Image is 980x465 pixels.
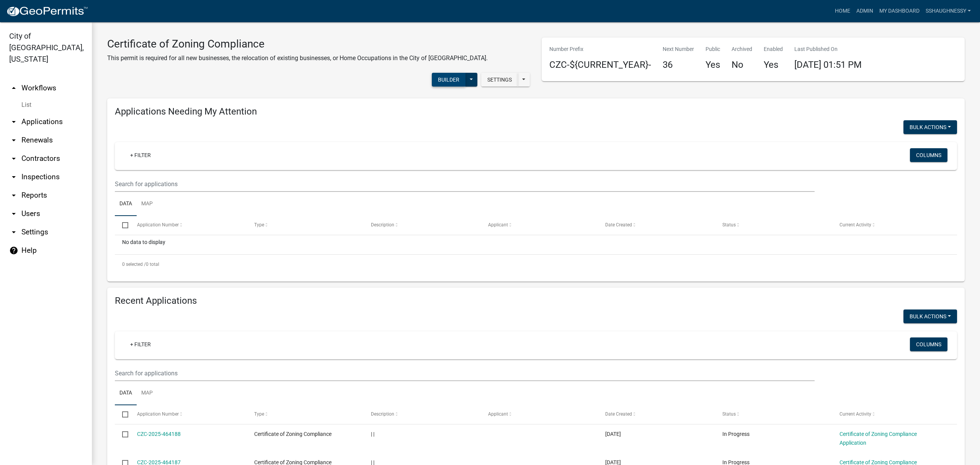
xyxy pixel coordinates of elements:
span: 08/15/2025 [605,431,621,437]
datatable-header-cell: Description [364,405,481,424]
i: arrow_drop_down [9,154,18,163]
p: This permit is required for all new businesses, the relocation of existing businesses, or Home Oc... [107,54,488,63]
span: | | [371,431,374,437]
h4: Yes [764,59,783,70]
button: Bulk Actions [903,309,957,323]
input: Search for applications [115,176,815,192]
button: Settings [481,73,518,87]
p: Enabled [764,45,783,53]
span: Date Created [605,222,632,228]
span: In Progress [722,431,750,437]
span: Application Number [137,411,179,417]
datatable-header-cell: Description [364,216,481,234]
span: Applicant [488,411,508,417]
button: Bulk Actions [903,120,957,134]
p: Next Number [663,45,694,53]
p: Number Prefix [549,45,651,53]
i: arrow_drop_down [9,117,18,126]
i: arrow_drop_down [9,136,18,145]
datatable-header-cell: Application Number [129,216,247,234]
div: No data to display [115,235,957,254]
a: + Filter [124,337,157,351]
a: sshaughnessy [923,4,974,18]
datatable-header-cell: Current Activity [832,405,949,424]
h3: Certificate of Zoning Compliance [107,38,488,51]
a: My Dashboard [876,4,923,18]
h4: Yes [706,59,720,70]
datatable-header-cell: Select [115,216,129,234]
span: 0 selected / [122,262,146,267]
i: help [9,246,18,255]
datatable-header-cell: Application Number [129,405,247,424]
datatable-header-cell: Status [715,405,832,424]
datatable-header-cell: Date Created [598,405,715,424]
a: Map [137,381,157,406]
datatable-header-cell: Type [247,405,364,424]
span: [DATE] 01:51 PM [794,59,862,70]
datatable-header-cell: Current Activity [832,216,949,234]
a: Data [115,192,137,216]
datatable-header-cell: Status [715,216,832,234]
h4: CZC-${CURRENT_YEAR}- [549,59,651,70]
span: Type [254,222,264,228]
span: Current Activity [840,222,871,228]
span: Date Created [605,411,632,417]
h4: 36 [663,59,694,70]
span: Description [371,222,394,228]
datatable-header-cell: Applicant [481,216,598,234]
a: Map [137,192,157,216]
button: Builder [432,73,465,87]
datatable-header-cell: Date Created [598,216,715,234]
input: Search for applications [115,365,815,381]
p: Last Published On [794,45,862,53]
datatable-header-cell: Applicant [481,405,598,424]
datatable-header-cell: Select [115,405,129,424]
a: Admin [853,4,876,18]
a: Home [832,4,853,18]
span: Certificate of Zoning Compliance [254,431,332,437]
span: Current Activity [840,411,871,417]
span: Status [722,411,736,417]
i: arrow_drop_down [9,172,18,182]
i: arrow_drop_down [9,191,18,200]
h4: Applications Needing My Attention [115,106,957,117]
datatable-header-cell: Type [247,216,364,234]
button: Columns [910,148,947,162]
a: Data [115,381,137,406]
p: Archived [732,45,752,53]
button: Columns [910,337,947,351]
span: Description [371,411,394,417]
div: 0 total [115,255,957,274]
span: Type [254,411,264,417]
a: CZC-2025-464188 [137,431,181,437]
p: Public [706,45,720,53]
h4: No [732,59,752,70]
h4: Recent Applications [115,295,957,306]
a: Certificate of Zoning Compliance Application [840,431,917,446]
span: Status [722,222,736,228]
a: + Filter [124,148,157,162]
i: arrow_drop_down [9,228,18,237]
span: Application Number [137,222,179,228]
i: arrow_drop_up [9,84,18,93]
span: Applicant [488,222,508,228]
i: arrow_drop_down [9,209,18,218]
